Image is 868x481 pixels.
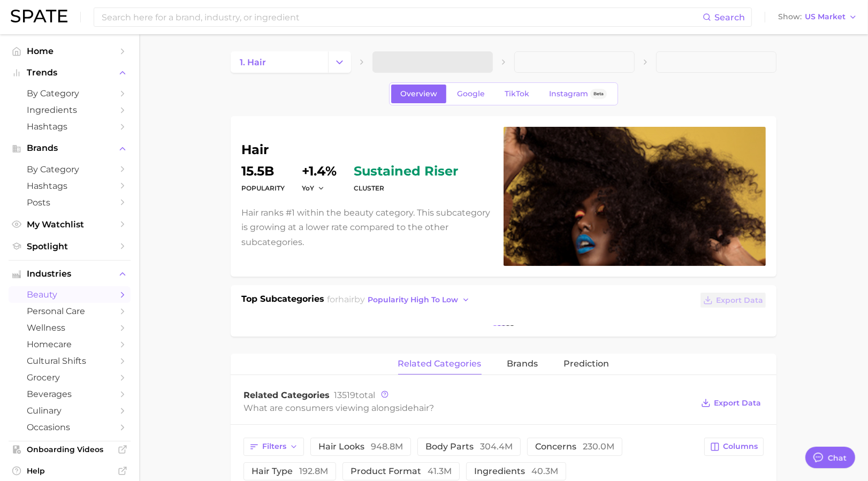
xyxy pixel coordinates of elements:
a: homecare [9,336,131,353]
span: occasions [27,422,112,432]
button: Brands [9,140,131,156]
a: by Category [9,85,131,102]
dt: Popularity [241,182,285,195]
span: Posts [27,197,112,208]
span: TikTok [505,89,529,98]
span: Hashtags [27,181,112,191]
span: total [334,390,375,400]
h1: Top Subcategories [241,293,324,309]
span: Help [27,466,112,476]
a: Spotlight [9,238,131,255]
span: grocery [27,372,112,383]
button: Trends [9,65,131,81]
a: wellness [9,319,131,336]
span: Trends [27,68,112,78]
button: YoY [302,184,325,193]
a: TikTok [496,85,538,103]
button: Export Data [698,395,764,410]
span: Brands [27,143,112,153]
span: related categories [398,359,482,369]
a: 1. hair [231,51,328,73]
span: 948.8m [371,441,403,452]
span: Export Data [716,296,763,305]
span: by Category [27,88,112,98]
dt: cluster [354,182,458,195]
span: My Watchlist [27,219,112,230]
span: Home [27,46,112,56]
span: 40.3m [531,466,558,476]
span: product format [351,467,452,476]
span: sustained riser [354,165,458,178]
span: 13519 [334,390,355,400]
img: SPATE [11,10,67,22]
span: Export Data [714,399,761,408]
a: beverages [9,386,131,402]
a: Posts [9,194,131,211]
span: Filters [262,442,286,451]
button: Columns [704,438,764,456]
span: Search [714,12,745,22]
a: Overview [391,85,446,103]
a: cultural shifts [9,353,131,369]
span: Google [457,89,485,98]
span: US Market [805,14,846,20]
span: Spotlight [27,241,112,251]
button: ShowUS Market [775,10,860,24]
a: Ingredients [9,102,131,118]
span: 304.4m [480,441,513,452]
span: Show [778,14,802,20]
span: wellness [27,323,112,333]
a: InstagramBeta [540,85,616,103]
span: hair [339,294,355,304]
button: Export Data [701,293,766,308]
span: beauty [27,289,112,300]
button: Change Category [328,51,351,73]
a: grocery [9,369,131,386]
input: Search here for a brand, industry, or ingredient [101,8,703,26]
span: for by [328,294,473,304]
span: culinary [27,406,112,416]
span: Overview [400,89,437,98]
div: What are consumers viewing alongside ? [243,401,693,415]
button: popularity high to low [366,293,473,307]
span: Prediction [564,359,610,369]
span: Hashtags [27,121,112,132]
span: Instagram [549,89,588,98]
a: My Watchlist [9,216,131,233]
a: Google [448,85,494,103]
span: Columns [723,442,758,451]
span: Industries [27,269,112,279]
span: hair looks [318,442,403,451]
span: 41.3m [428,466,452,476]
button: Filters [243,438,304,456]
span: Onboarding Videos [27,445,112,454]
a: beauty [9,286,131,303]
span: 1. hair [240,57,266,67]
a: personal care [9,303,131,319]
span: body parts [425,442,513,451]
span: brands [507,359,538,369]
p: Hair ranks #1 within the beauty category. This subcategory is growing at a lower rate compared to... [241,205,491,249]
button: Industries [9,266,131,282]
a: by Category [9,161,131,178]
span: ingredients [474,467,558,476]
dd: +1.4% [302,165,337,178]
a: Help [9,463,131,479]
a: culinary [9,402,131,419]
span: 192.8m [299,466,328,476]
span: homecare [27,339,112,349]
span: 230.0m [583,441,614,452]
a: Onboarding Videos [9,441,131,457]
a: Home [9,43,131,59]
span: cultural shifts [27,356,112,366]
span: popularity high to low [368,295,459,304]
a: Hashtags [9,118,131,135]
span: Related Categories [243,390,330,400]
h1: hair [241,143,491,156]
span: Beta [593,89,604,98]
span: by Category [27,164,112,174]
span: YoY [302,184,314,193]
a: occasions [9,419,131,436]
span: personal care [27,306,112,316]
span: Ingredients [27,105,112,115]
